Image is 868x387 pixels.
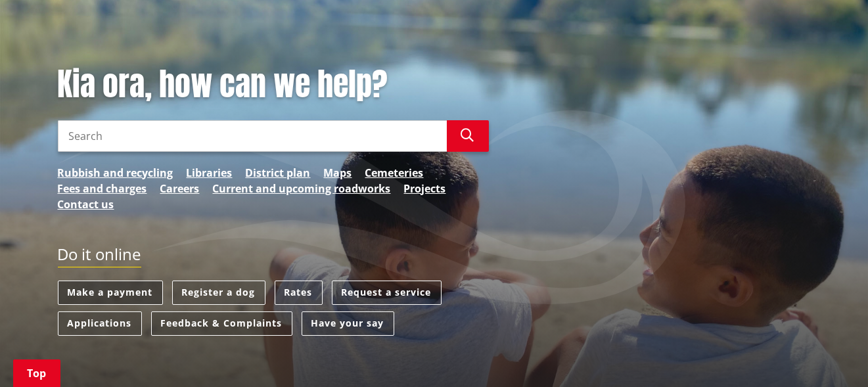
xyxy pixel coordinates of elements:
h1: Kia ora, how can we help? [58,66,489,104]
a: Applications [58,311,142,336]
a: Rubbish and recycling [58,165,173,181]
a: Register a dog [172,281,265,305]
h2: Do it online [58,245,141,268]
a: Feedback & Complaints [151,311,292,336]
a: Make a payment [58,281,163,305]
a: Contact us [58,196,114,212]
a: Request a service [332,281,442,305]
a: Maps [324,165,352,181]
a: District plan [246,165,311,181]
a: Current and upcoming roadworks [213,181,391,196]
a: Libraries [187,165,233,181]
a: Projects [404,181,446,196]
a: Top [13,359,60,387]
a: Rates [275,281,323,305]
a: Careers [160,181,200,196]
iframe: Messenger Launcher [808,332,855,379]
a: Cemeteries [365,165,424,181]
a: Have your say [302,311,394,336]
a: Fees and charges [58,181,147,196]
input: Search input [58,120,447,152]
